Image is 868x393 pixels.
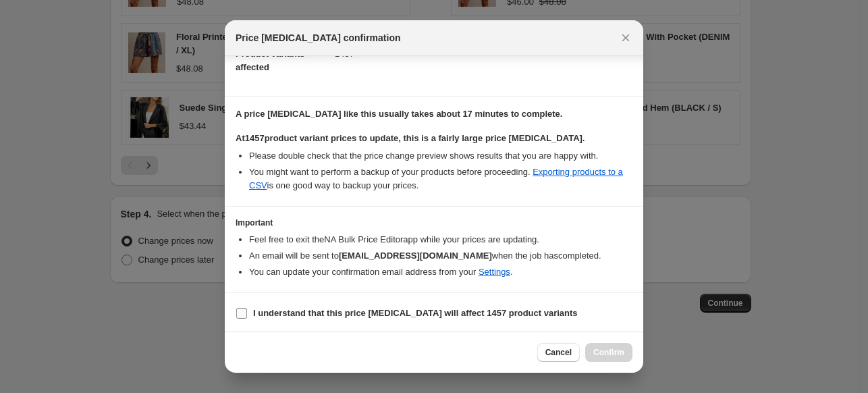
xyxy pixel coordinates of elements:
b: A price [MEDICAL_DATA] like this usually takes about 17 minutes to complete. [236,109,562,119]
button: Close [616,28,635,47]
b: I understand that this price [MEDICAL_DATA] will affect 1457 product variants [253,308,578,318]
span: Price [MEDICAL_DATA] confirmation [236,31,401,45]
b: At 1457 product variant prices to update, this is a fairly large price [MEDICAL_DATA]. [236,133,585,143]
a: Exporting products to a CSV [249,167,623,190]
h3: Important [236,217,632,228]
b: [EMAIL_ADDRESS][DOMAIN_NAME] [339,251,492,261]
a: Settings [479,267,510,277]
li: You can update your confirmation email address from your . [249,265,632,279]
li: Feel free to exit the NA Bulk Price Editor app while your prices are updating. [249,233,632,246]
li: An email will be sent to when the job has completed . [249,249,632,263]
li: Please double check that the price change preview shows results that you are happy with. [249,149,632,163]
span: Cancel [545,347,572,358]
button: Cancel [537,343,580,362]
li: You might want to perform a backup of your products before proceeding. is one good way to backup ... [249,165,632,192]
